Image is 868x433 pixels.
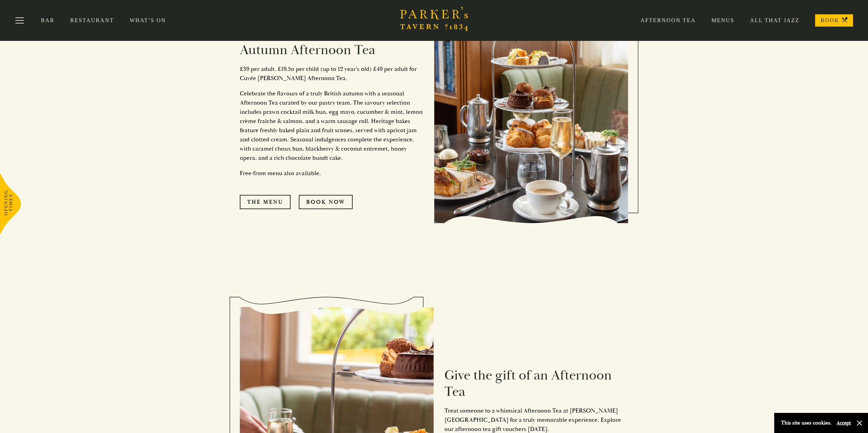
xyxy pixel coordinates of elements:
[781,418,832,428] p: This site uses cookies.
[240,89,424,163] p: Celebrate the flavours of a truly British autumn with a seasonal Afternoon Tea curated by our pas...
[299,195,353,209] a: Book Now
[444,367,629,400] h3: Give the gift of an Afternoon Tea
[240,195,291,209] a: The Menu
[240,64,424,83] p: £39 per adult. £19.5o per child (up to 12 year’s old) £49 per adult for Cuvée [PERSON_NAME] After...
[837,420,851,426] button: Accept
[240,169,424,178] p: Free-from menu also available.
[856,420,863,427] button: Close and accept
[240,42,424,58] h2: Autumn Afternoon Tea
